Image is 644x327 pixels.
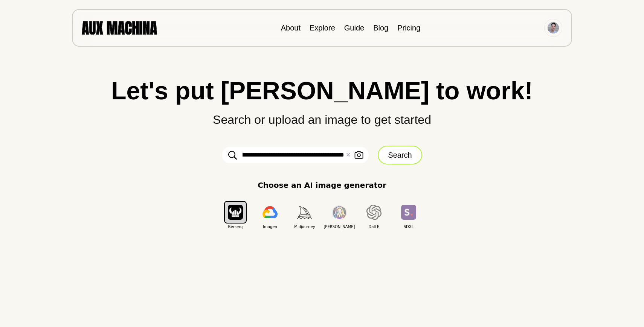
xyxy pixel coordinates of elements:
[322,224,357,230] span: [PERSON_NAME]
[397,24,420,32] a: Pricing
[15,78,629,103] h1: Let's put [PERSON_NAME] to work!
[346,151,351,160] button: ✕
[373,24,388,32] a: Blog
[15,103,629,129] p: Search or upload an image to get started
[228,205,243,219] img: Berserq
[253,224,287,230] span: Imagen
[378,146,422,164] button: Search
[357,224,391,230] span: Dall E
[391,224,426,230] span: SDXL
[297,206,312,218] img: Midjourney
[344,24,364,32] a: Guide
[548,22,559,33] img: Avatar
[281,24,301,32] a: About
[401,205,416,219] img: SDXL
[287,224,322,230] span: Midjourney
[332,205,347,219] img: Leonardo
[310,24,335,32] a: Explore
[366,205,382,220] img: Dall E
[82,21,157,34] img: AUX MACHINA
[258,179,386,191] p: Choose an AI image generator
[262,206,278,218] img: Imagen
[218,224,253,230] span: Berserq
